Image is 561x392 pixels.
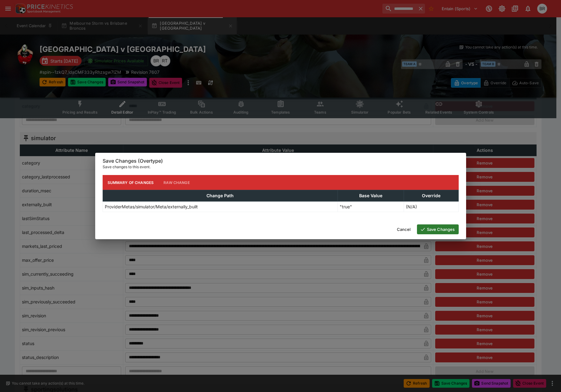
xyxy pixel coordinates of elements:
[103,175,159,190] button: Summary of Changes
[105,203,198,210] p: ProviderMetas/simulator/Meta/externally_built
[404,202,458,212] td: (N/A)
[417,224,459,234] button: Save Changes
[159,175,195,190] button: Raw Change
[103,158,459,164] h6: Save Changes (Overtype)
[338,202,404,212] td: "true"
[393,224,414,234] button: Cancel
[338,190,404,202] th: Base Value
[103,164,459,170] p: Save changes to this event.
[103,190,338,202] th: Change Path
[404,190,458,202] th: Override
